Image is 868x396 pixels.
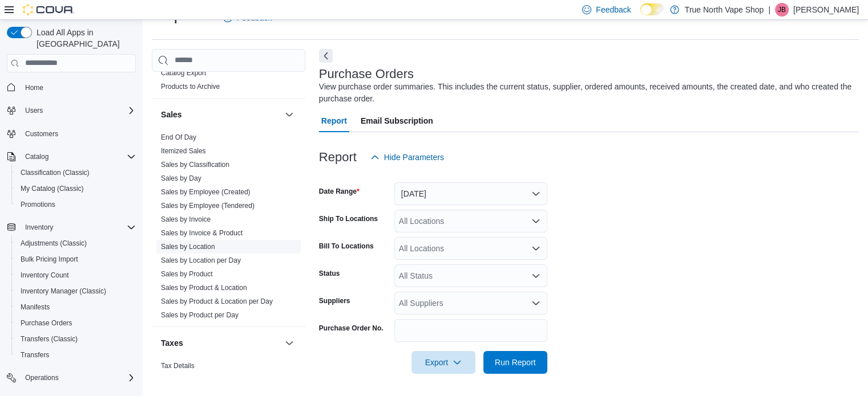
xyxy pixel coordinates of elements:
[21,126,136,141] span: Customers
[161,256,241,265] span: Sales by Location per Day
[161,284,247,292] a: Sales by Product & Location
[161,337,183,349] h3: Taxes
[2,370,140,386] button: Operations
[21,371,63,385] button: Operations
[16,236,136,250] span: Adjustments (Classic)
[11,165,140,181] button: Classification (Classic)
[495,357,536,368] span: Run Report
[21,221,136,234] span: Inventory
[161,362,195,370] a: Tax Details
[16,236,91,250] a: Adjustments (Classic)
[11,347,140,363] button: Transfers
[16,284,111,298] a: Inventory Manager (Classic)
[21,184,84,193] span: My Catalog (Classic)
[2,219,140,235] button: Inventory
[11,299,140,315] button: Manifests
[2,79,140,96] button: Home
[16,182,136,195] span: My Catalog (Classic)
[319,324,383,333] label: Purchase Order No.
[25,152,49,161] span: Catalog
[319,214,378,223] label: Ship To Locations
[321,109,347,132] span: Report
[161,187,251,197] span: Sales by Employee (Created)
[2,125,140,142] button: Customers
[161,160,229,169] span: Sales by Classification
[21,334,78,344] span: Transfers (Classic)
[152,66,305,98] div: Products
[21,371,136,385] span: Operations
[775,3,789,17] div: Jeff Butcher
[531,217,540,226] button: Open list of options
[16,316,136,330] span: Purchase Orders
[161,256,241,264] a: Sales by Location per Day
[25,129,58,138] span: Customers
[21,303,50,312] span: Manifests
[319,49,333,63] button: Next
[384,152,444,163] span: Hide Parameters
[25,83,43,92] span: Home
[793,3,859,17] p: [PERSON_NAME]
[319,296,350,305] label: Suppliers
[16,268,74,282] a: Inventory Count
[16,166,136,179] span: Classification (Classic)
[778,3,786,17] span: JB
[161,361,195,370] span: Tax Details
[366,146,449,169] button: Hide Parameters
[16,284,136,298] span: Inventory Manager (Classic)
[161,229,243,237] a: Sales by Invoice & Product
[394,182,547,205] button: [DATE]
[161,188,251,196] a: Sales by Employee (Created)
[161,68,206,77] span: Catalog Export
[16,268,136,282] span: Inventory Count
[16,198,60,211] a: Promotions
[23,4,74,15] img: Cova
[16,348,54,362] a: Transfers
[161,201,255,210] span: Sales by Employee (Tendered)
[152,130,305,326] div: Sales
[16,316,77,330] a: Purchase Orders
[32,27,136,50] span: Load All Apps in [GEOGRAPHIC_DATA]
[161,146,206,156] span: Itemized Sales
[21,127,63,141] a: Customers
[21,81,48,95] a: Home
[483,351,547,374] button: Run Report
[161,270,213,279] span: Sales by Product
[319,150,357,164] h3: Report
[161,297,273,306] span: Sales by Product & Location per Day
[11,267,140,283] button: Inventory Count
[531,271,540,280] button: Open list of options
[161,311,239,319] a: Sales by Product per Day
[21,80,136,95] span: Home
[11,235,140,251] button: Adjustments (Classic)
[11,283,140,299] button: Inventory Manager (Classic)
[16,332,82,346] a: Transfers (Classic)
[282,108,296,121] button: Sales
[11,251,140,267] button: Bulk Pricing Import
[21,239,87,248] span: Adjustments (Classic)
[161,242,215,251] span: Sales by Location
[25,106,43,115] span: Users
[161,109,280,120] button: Sales
[16,332,136,346] span: Transfers (Classic)
[161,215,211,224] span: Sales by Invoice
[161,109,182,120] h3: Sales
[21,350,49,360] span: Transfers
[161,174,201,182] a: Sales by Day
[282,336,296,350] button: Taxes
[319,242,374,251] label: Bill To Locations
[21,150,53,164] button: Catalog
[21,287,106,296] span: Inventory Manager (Classic)
[161,174,201,183] span: Sales by Day
[16,198,136,211] span: Promotions
[21,104,136,117] span: Users
[21,200,55,209] span: Promotions
[161,297,273,305] a: Sales by Product & Location per Day
[161,202,255,210] a: Sales by Employee (Tendered)
[640,3,664,15] input: Dark Mode
[161,133,196,142] span: End Of Day
[2,103,140,119] button: Users
[11,197,140,213] button: Promotions
[319,269,340,278] label: Status
[16,348,136,362] span: Transfers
